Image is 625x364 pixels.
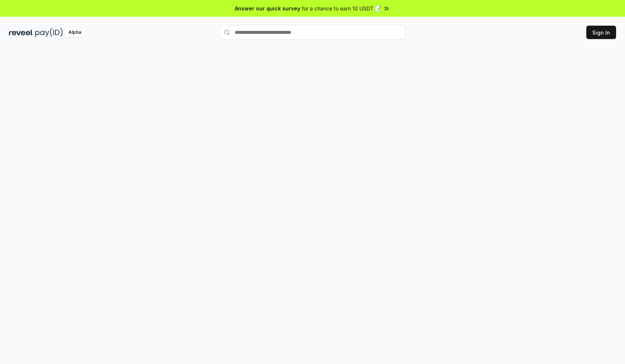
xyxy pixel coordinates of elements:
[235,4,300,12] span: Answer our quick survey
[586,26,616,39] button: Sign In
[64,28,85,37] div: Alpha
[302,4,381,12] span: for a chance to earn 10 USDT 📝
[9,28,34,37] img: reveel_dark
[35,28,63,37] img: pay_id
